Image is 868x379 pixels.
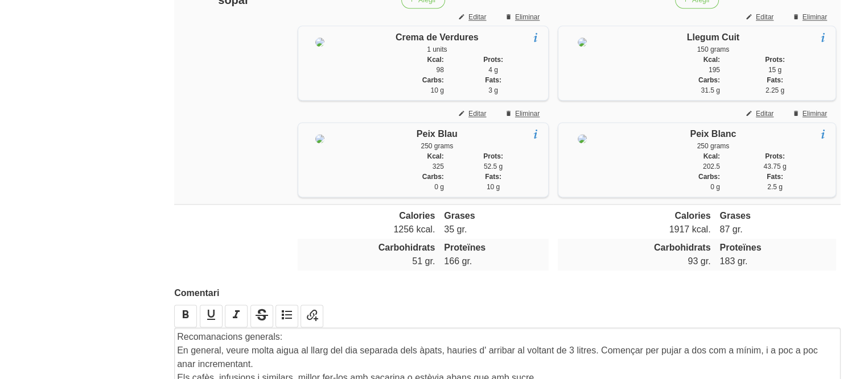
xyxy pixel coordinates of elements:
button: Eliminar [785,9,836,26]
span: 0 g [434,183,444,191]
strong: Carbohidrats [379,243,435,252]
p: Recomanacions generals: [177,330,838,344]
strong: Fats: [767,173,783,181]
strong: Proteïnes [444,243,486,252]
strong: Carbs: [698,173,720,181]
span: 0 g [710,183,720,191]
p: 35 gr. [444,223,544,236]
p: 87 gr. [719,223,832,236]
span: 150 grams [697,45,729,53]
p: 93 gr. [562,255,710,268]
span: 4 g [488,66,498,74]
button: Editar [739,105,783,122]
strong: Carbs: [698,76,720,84]
img: 8ea60705-12ae-42e8-83e1-4ba62b1261d5%2Ffoods%2F65453-legumbres-jpg.jpg [578,38,587,47]
strong: Carbs: [422,76,444,84]
span: Editar [756,109,774,119]
strong: Kcal: [427,152,443,160]
p: 1256 kcal. [302,223,435,236]
strong: Carbohidrats [654,243,711,252]
span: Peix Blau [417,129,458,139]
strong: Grases [719,211,750,220]
span: Eliminar [515,109,540,119]
span: Editar [468,12,486,22]
strong: Prots: [483,56,503,64]
span: Crema de Verdures [396,32,479,42]
strong: Carbs: [422,173,444,181]
span: 250 grams [421,142,453,150]
span: Eliminar [803,109,827,119]
span: 31.5 g [701,86,719,94]
span: 10 g [430,86,443,94]
span: 3 g [488,86,498,94]
strong: Kcal: [427,56,443,64]
span: 98 [436,66,443,74]
label: Comentari [174,286,841,300]
span: Editar [468,109,486,119]
span: 15 g [768,66,781,74]
img: 8ea60705-12ae-42e8-83e1-4ba62b1261d5%2Ffoods%2F67573-peix-blau-jpeg.jpeg [315,134,324,143]
button: Eliminar [498,105,549,122]
span: Eliminar [515,12,540,22]
strong: Fats: [485,173,501,181]
strong: Prots: [483,152,503,160]
button: Editar [451,105,495,122]
span: Peix Blanc [690,129,736,139]
span: Editar [756,12,774,22]
strong: Fats: [485,76,501,84]
span: 202.5 [703,163,720,170]
p: 1917 kcal. [562,223,710,236]
span: 250 grams [697,142,729,150]
button: Editar [451,9,495,26]
span: 325 [433,163,444,170]
p: En general, veure molta aigua al llarg del dia separada dels àpats, hauries d' arribar al voltant... [177,344,838,371]
strong: Kcal: [703,56,719,64]
span: 2.25 g [766,86,784,94]
span: 1 units [427,45,447,53]
img: 8ea60705-12ae-42e8-83e1-4ba62b1261d5%2Ffoods%2F62550-crema-de-verdures-jpg.jpg [315,38,324,47]
strong: Calories [399,211,435,220]
img: 8ea60705-12ae-42e8-83e1-4ba62b1261d5%2Ffoods%2F95578-peix-blanc-jpg.jpg [578,134,587,143]
strong: Prots: [765,56,785,64]
span: 10 g [487,183,500,191]
span: 2.5 g [767,183,783,191]
span: 195 [709,66,720,74]
strong: Calories [674,211,710,220]
button: Eliminar [498,9,549,26]
strong: Kcal: [703,152,719,160]
button: Editar [739,9,783,26]
span: Eliminar [803,12,827,22]
strong: Prots: [765,152,785,160]
span: 43.75 g [763,163,786,170]
strong: Grases [444,211,475,220]
button: Eliminar [785,105,836,122]
strong: Fats: [767,76,783,84]
p: 166 gr. [444,255,544,268]
p: 51 gr. [302,255,435,268]
strong: Proteïnes [719,243,761,252]
p: 183 gr. [719,255,832,268]
span: Llegum Cuit [687,32,739,42]
span: 52.5 g [484,163,503,170]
